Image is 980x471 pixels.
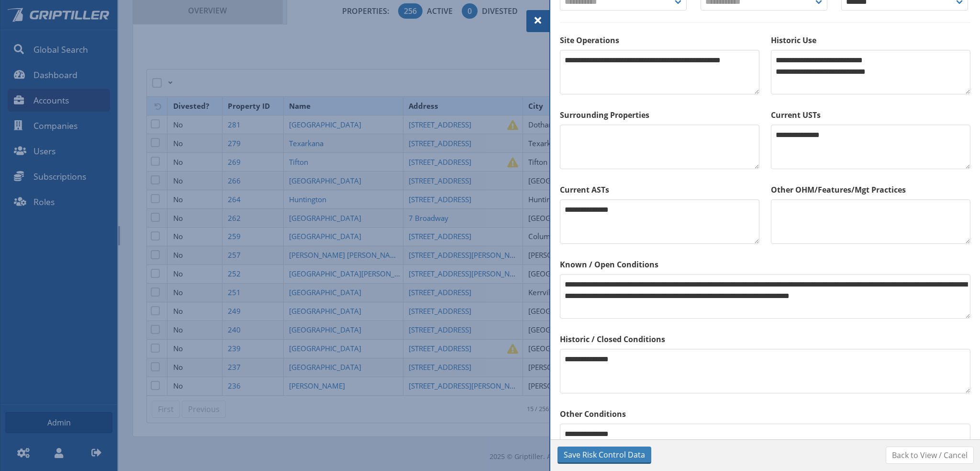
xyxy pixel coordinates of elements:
label: Known / Open Conditions [560,259,970,270]
label: Current USTs [771,109,970,121]
label: Current ASTs [560,184,759,195]
label: Site Operations [560,34,759,46]
button: Save Risk Control Data [557,447,651,464]
span: Save Risk Control Data [564,449,645,460]
label: Other Conditions [560,408,970,420]
label: Surrounding Properties [560,109,759,121]
label: Historic / Closed Conditions [560,333,970,345]
a: Back to View / Cancel [886,447,974,464]
label: Other OHM/Features/Mgt Practices [771,184,970,195]
label: Historic Use [771,34,970,46]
